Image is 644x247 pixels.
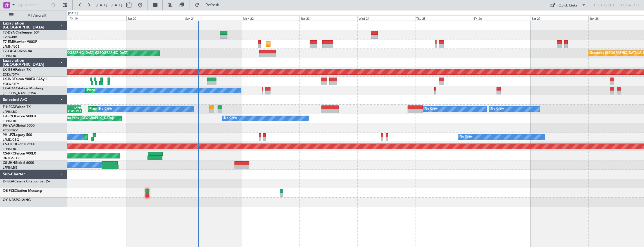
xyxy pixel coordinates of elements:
[3,189,15,193] span: OE-FZE
[3,152,15,155] span: CS-RRC
[3,40,37,44] a: T7-EMIHawker 900XP
[3,78,14,81] span: LX-INB
[299,16,357,21] div: Tue 23
[3,152,36,155] a: CS-RRCFalcon 900LX
[90,105,178,113] div: Planned Maint [GEOGRAPHIC_DATA] ([GEOGRAPHIC_DATA])
[415,16,473,21] div: Thu 25
[3,128,18,133] a: FCBB/BZV
[3,180,50,183] a: D-IEGACessna Citation Jet 2+
[3,133,32,137] a: 9H-LPZLegacy 500
[3,115,36,118] a: F-GPNJFalcon 900EX
[547,1,589,10] button: Quick Links
[17,1,50,9] input: Trip Number
[184,16,242,21] div: Sun 21
[126,16,184,21] div: Sat 20
[491,105,504,113] div: No Crew
[3,180,14,183] span: D-IEGA
[3,166,17,170] a: LFPB/LBG
[224,114,237,123] div: No Crew
[37,49,129,58] div: Unplanned Maint [GEOGRAPHIC_DATA] ([GEOGRAPHIC_DATA])
[3,50,17,53] span: T7-EAGL
[3,199,31,202] a: OY-NBSPC12/NG
[68,11,78,16] div: [DATE]
[3,156,20,160] a: DNMM/LOS
[3,31,15,34] span: T7-DYN
[55,114,114,123] div: AOG Maint Paris ([GEOGRAPHIC_DATA])
[3,35,17,39] a: EVRA/RIX
[3,82,19,86] a: EDLW/DTM
[531,16,588,21] div: Sat 27
[3,115,15,118] span: F-GPNJ
[3,50,32,53] a: T7-EAGLFalcon 8X
[3,87,16,90] span: LX-AOA
[3,143,35,146] a: CS-DOUGlobal 6500
[425,105,438,113] div: No Crew
[3,54,17,58] a: LFPB/LBG
[3,147,17,151] a: LFPB/LBG
[3,161,34,165] a: CS-JHHGlobal 6000
[3,199,16,202] span: OY-NBS
[267,40,321,48] div: Planned Maint [GEOGRAPHIC_DATA]
[3,72,19,77] a: EDLW/DTM
[3,91,36,95] a: [PERSON_NAME]/QSA
[242,16,299,21] div: Mon 22
[3,105,31,109] a: F-HECDFalcon 7X
[3,161,15,165] span: CS-JHH
[3,68,15,72] span: LX-GBH
[3,119,17,123] a: LFPB/LBG
[473,16,531,21] div: Fri 26
[3,143,16,146] span: CS-DOU
[3,87,43,90] a: LX-AOACitation Mustang
[192,1,226,10] button: Refresh
[15,14,59,17] span: All Aircraft
[3,78,47,81] a: LX-INBFalcon 900EX EASy II
[558,3,578,8] div: Quick Links
[3,110,17,114] a: LFPB/LBG
[99,105,112,113] div: No Crew
[460,133,473,141] div: No Crew
[3,124,15,127] span: 9H-YAA
[70,106,81,109] div: LFPB
[3,138,19,142] a: LFMD/CEQ
[3,40,14,44] span: T7-EMI
[3,31,40,34] a: T7-DYNChallenger 604
[3,124,35,127] a: 9H-YAAGlobal 5000
[87,86,150,95] div: Planned Maint Nice ([GEOGRAPHIC_DATA])
[3,133,14,137] span: 9H-LPZ
[3,45,19,49] a: LFMN/NCE
[3,105,15,109] span: F-HECD
[70,109,81,113] div: 05:29 Z
[357,16,415,21] div: Wed 24
[69,16,126,21] div: Fri 19
[201,3,224,7] span: Refresh
[3,189,42,193] a: OE-FZECitation Mustang
[3,68,31,72] a: LX-GBHFalcon 7X
[96,3,122,8] span: [DATE] - [DATE]
[6,11,61,20] button: All Aircraft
